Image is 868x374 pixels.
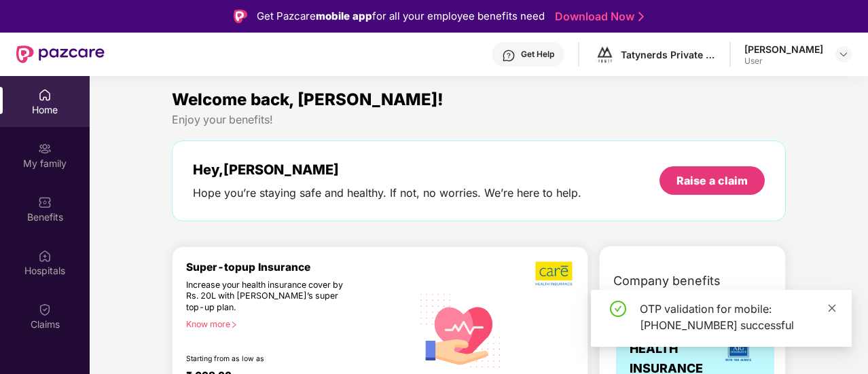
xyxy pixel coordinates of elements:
[640,301,835,333] div: OTP validation for mobile: [PHONE_NUMBER] successful
[38,249,52,263] img: svg+xml;base64,PHN2ZyBpZD0iSG9zcGl0YWxzIiB4bWxucz0iaHR0cDovL3d3dy53My5vcmcvMjAwMC9zdmciIHdpZHRoPS...
[744,56,823,67] div: User
[610,301,626,317] span: check-circle
[502,49,516,62] img: svg+xml;base64,PHN2ZyBpZD0iSGVscC0zMngzMiIgeG1sbnM9Imh0dHA6Ly93d3cudzMub3JnLzIwMDAvc3ZnIiB3aWR0aD...
[621,48,716,61] div: Tatynerds Private Limited
[172,90,444,109] span: Welcome back, [PERSON_NAME]!
[193,186,581,200] div: Hope you’re staying safe and healthy. If not, no worries. We’re here to help.
[744,43,823,56] div: [PERSON_NAME]
[230,321,238,329] span: right
[316,10,372,22] strong: mobile app
[186,354,355,364] div: Starting from as low as
[827,303,837,313] span: close
[193,162,581,178] div: Hey, [PERSON_NAME]
[186,280,354,314] div: Increase your health insurance cover by Rs. 20L with [PERSON_NAME]’s super top-up plan.
[257,8,545,24] div: Get Pazcare for all your employee benefits need
[38,88,52,102] img: svg+xml;base64,PHN2ZyBpZD0iSG9tZSIgeG1sbnM9Imh0dHA6Ly93d3cudzMub3JnLzIwMDAvc3ZnIiB3aWR0aD0iMjAiIG...
[535,261,574,286] img: b5dec4f62d2307b9de63beb79f102df3.png
[838,49,849,60] img: svg+xml;base64,PHN2ZyBpZD0iRHJvcGRvd24tMzJ4MzIiIHhtbG5zPSJodHRwOi8vd3d3LnczLm9yZy8yMDAwL3N2ZyIgd2...
[555,10,640,24] a: Download Now
[38,303,52,316] img: svg+xml;base64,PHN2ZyBpZD0iQ2xhaW0iIHhtbG5zPSJodHRwOi8vd3d3LnczLm9yZy8yMDAwL3N2ZyIgd2lkdGg9IjIwIi...
[38,142,52,155] img: svg+xml;base64,PHN2ZyB3aWR0aD0iMjAiIGhlaWdodD0iMjAiIHZpZXdCb3g9IjAgMCAyMCAyMCIgZmlsbD0ibm9uZSIgeG...
[676,173,748,188] div: Raise a claim
[638,10,644,24] img: Stroke
[172,113,786,127] div: Enjoy your benefits!
[38,195,52,209] img: svg+xml;base64,PHN2ZyBpZD0iQmVuZWZpdHMiIHhtbG5zPSJodHRwOi8vd3d3LnczLm9yZy8yMDAwL3N2ZyIgd2lkdGg9Ij...
[595,45,615,64] img: logo%20-%20black%20(1).png
[186,261,412,274] div: Super-topup Insurance
[186,319,404,329] div: Know more
[16,45,105,63] img: New Pazcare Logo
[613,272,721,291] span: Company benefits
[234,10,247,23] img: Logo
[521,49,554,60] div: Get Help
